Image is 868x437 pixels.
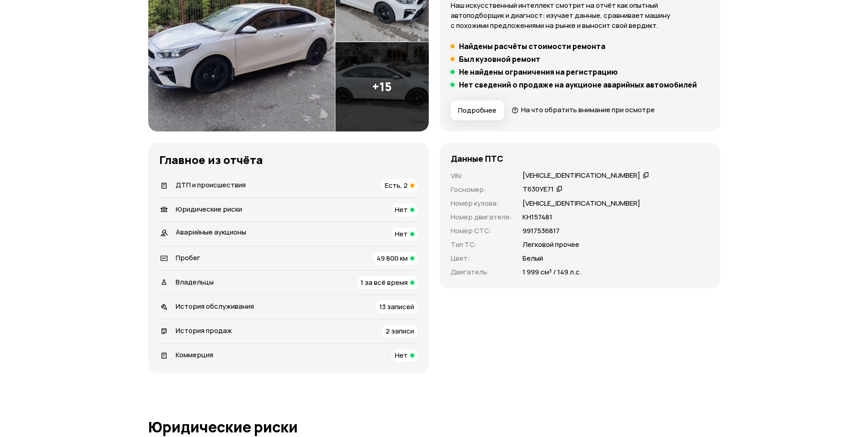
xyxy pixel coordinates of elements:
[451,226,512,236] p: Номер СТС :
[176,180,246,190] span: ДТП и происшествия
[523,226,560,236] p: 9917536817
[459,67,618,76] h5: Не найдены ограничения на регистрацию
[459,55,540,64] h5: Был кузовной ремонт
[523,198,640,208] p: [VEHICLE_IDENTIFICATION_NUMBER]
[451,185,512,195] p: Госномер :
[459,80,697,89] h5: Нет сведений о продаже на аукционе аварийных автомобилей
[159,153,418,166] h3: Главное из отчёта
[395,229,408,239] span: Нет
[451,100,504,120] button: Подробнее
[176,350,213,360] span: Коммерция
[451,198,512,208] p: Номер кузова :
[523,240,579,250] p: Легковой прочее
[176,301,254,311] span: История обслуживания
[379,302,414,311] span: 13 записей
[512,105,655,115] a: На что обратить внимание при осмотре
[459,42,605,51] h5: Найдены расчёты стоимости ремонта
[176,253,200,262] span: Пробег
[523,171,640,180] div: [VEHICLE_IDENTIFICATION_NUMBER]
[523,212,552,222] p: КН157481
[176,227,246,237] span: Аварийные аукционы
[451,153,503,164] h4: Данные ПТС
[395,350,408,360] span: Нет
[451,0,709,31] p: Наш искусственный интеллект смотрит на отчёт как опытный автоподборщик и диагност: изучает данные...
[523,185,554,194] div: Т630УЕ71
[458,106,496,115] span: Подробнее
[377,253,408,263] span: 49 800 км
[451,253,512,263] p: Цвет :
[386,326,414,336] span: 2 записи
[176,204,242,214] span: Юридические риски
[451,240,512,250] p: Тип ТС :
[148,419,720,435] h1: Юридические риски
[523,253,543,263] p: Белый
[451,267,512,277] p: Двигатель :
[176,277,214,287] span: Владельцы
[523,267,582,277] p: 1 999 см³ / 149 л.с.
[385,180,408,190] span: Есть, 2
[521,105,655,115] span: На что обратить внимание при осмотре
[395,205,408,214] span: Нет
[451,212,512,222] p: Номер двигателя :
[176,326,232,335] span: История продаж
[451,171,512,181] p: VIN :
[361,278,408,287] span: 1 за всё время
